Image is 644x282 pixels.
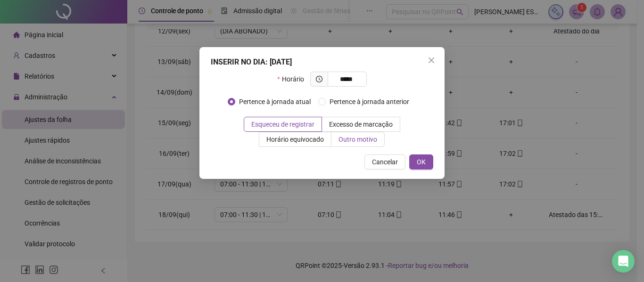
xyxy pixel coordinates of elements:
[409,154,433,169] button: OK
[266,136,324,143] span: Horário equivocado
[424,53,439,68] button: Close
[428,56,435,64] span: close
[339,136,377,143] span: Outro motivo
[211,56,433,68] div: INSERIR NO DIA : [DATE]
[417,157,426,167] span: OK
[277,72,310,87] label: Horário
[372,157,398,167] span: Cancelar
[329,121,393,128] span: Excesso de marcação
[364,154,405,169] button: Cancelar
[326,97,413,107] span: Pertence à jornada anterior
[316,76,322,82] span: clock-circle
[235,97,314,107] span: Pertence à jornada atual
[612,250,635,273] div: Open Intercom Messenger
[251,121,314,128] span: Esqueceu de registrar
